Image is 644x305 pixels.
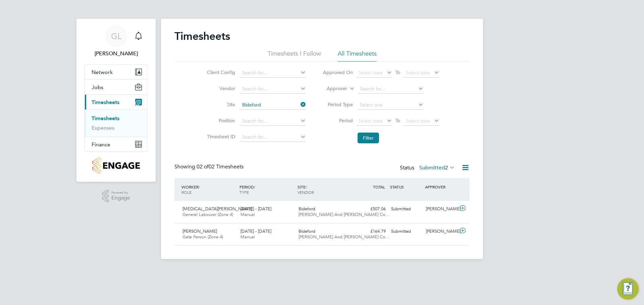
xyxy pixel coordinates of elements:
span: TYPE [239,189,249,195]
span: To [393,68,402,77]
span: ROLE [181,189,192,195]
div: [PERSON_NAME] [423,204,458,215]
span: / [254,184,255,189]
label: Site [205,101,235,107]
span: [PERSON_NAME] And [PERSON_NAME] Co… [299,212,390,217]
span: Manual [240,234,255,240]
label: Timesheet ID [205,134,235,140]
span: Finance [92,141,110,148]
span: Jobs [92,84,103,90]
button: Engage Resource Center [617,278,639,300]
h2: Timesheets [174,29,230,43]
button: Timesheets [85,95,147,109]
div: Submitted [388,226,423,237]
label: Client Config [205,69,235,75]
div: Showing [174,163,245,170]
a: Powered byEngage [102,190,130,203]
li: All Timesheets [338,50,377,62]
a: Timesheets [92,115,119,122]
div: [PERSON_NAME] [423,226,458,237]
span: / [306,184,307,189]
span: Select date [359,70,383,76]
label: Submitted [419,164,455,171]
span: TOTAL [373,184,385,189]
div: SITE [296,181,354,198]
span: Network [92,69,113,75]
span: 02 Timesheets [197,163,244,170]
span: Manual [240,212,255,217]
span: [DATE] - [DATE] [240,228,271,234]
button: Filter [358,133,379,143]
input: Search for... [240,68,306,78]
div: Timesheets [85,109,147,137]
span: [PERSON_NAME] And [PERSON_NAME] Co… [299,234,390,240]
a: Expenses [92,125,114,131]
button: Finance [85,137,147,152]
div: Submitted [388,204,423,215]
label: Position [205,118,235,124]
a: GL[PERSON_NAME] [85,25,148,58]
input: Search for... [358,84,424,94]
label: Approved On [323,69,353,75]
span: Powered by [111,190,130,196]
span: 2 [445,164,448,171]
button: Network [85,65,147,79]
span: Select date [406,118,430,124]
span: [MEDICAL_DATA][PERSON_NAME] [182,206,252,212]
span: Timesheets [92,99,119,105]
span: Engage [111,195,130,201]
input: Search for... [240,100,306,110]
nav: Main navigation [76,19,156,182]
span: Select date [359,118,383,124]
li: Timesheets I Follow [268,50,321,62]
span: To [393,116,402,125]
label: Period [323,118,353,124]
div: WORKER [180,181,238,198]
span: General Labourer (Zone 4) [182,212,233,217]
input: Search for... [240,117,306,126]
span: / [199,184,200,189]
span: Bideford [299,206,315,212]
span: [DATE] - [DATE] [240,206,271,212]
span: Bideford [299,228,315,234]
input: Select one [358,100,424,110]
div: STATUS [388,181,423,193]
span: 02 of [197,163,209,170]
input: Search for... [240,84,306,94]
div: APPROVER [423,181,458,193]
button: Jobs [85,80,147,94]
a: Go to home page [85,157,148,174]
label: Approver [317,85,347,92]
span: Gate Person (Zone 4) [182,234,223,240]
span: [PERSON_NAME] [182,228,217,234]
span: VENDOR [298,189,314,195]
span: GL [111,32,121,41]
div: £507.06 [354,204,388,215]
input: Search for... [240,133,306,142]
span: Select date [406,70,430,76]
div: Status [400,163,456,173]
span: Grace Ley [85,50,148,58]
div: PERIOD [238,181,296,198]
label: Vendor [205,85,235,91]
label: Period Type [323,101,353,107]
img: countryside-properties-logo-retina.png [92,157,140,174]
div: £164.79 [354,226,388,237]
